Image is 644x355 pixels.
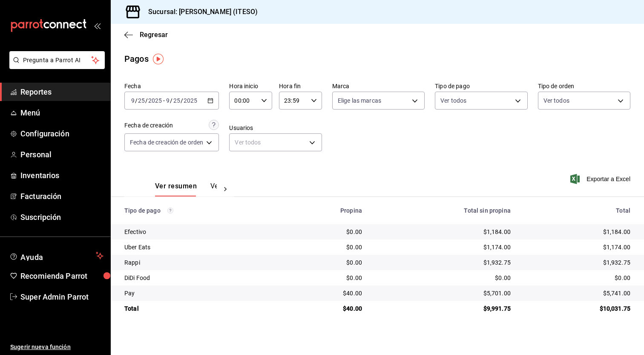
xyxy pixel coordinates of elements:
[23,56,92,65] span: Pregunta a Parrot AI
[279,83,322,89] label: Hora fin
[138,97,145,104] input: --
[20,107,103,118] span: Menú
[145,97,148,104] span: /
[524,207,630,214] div: Total
[288,228,362,236] div: $0.00
[6,62,105,71] a: Pregunta a Parrot AI
[288,304,362,313] div: $40.00
[332,83,425,89] label: Marca
[210,182,242,196] button: Ver pagos
[572,174,630,184] button: Exportar a Excel
[376,289,511,297] div: $5,701.00
[524,289,630,297] div: $5,741.00
[543,96,569,105] span: Ver todos
[376,243,511,251] div: $1,174.00
[20,86,103,98] span: Reportes
[435,83,527,89] label: Tipo de pago
[20,211,103,223] span: Suscripción
[130,138,203,147] span: Fecha de creación de orden
[148,97,162,104] input: ----
[376,274,511,282] div: $0.00
[10,343,103,352] span: Sugerir nueva función
[20,291,103,303] span: Super Admin Parrot
[124,121,173,130] div: Fecha de creación
[376,304,511,313] div: $9,991.75
[288,289,362,297] div: $40.00
[288,274,362,282] div: $0.00
[376,258,511,267] div: $1,932.75
[135,97,138,104] span: /
[124,274,275,282] div: DiDi Food
[124,243,275,251] div: Uber Eats
[140,31,168,39] span: Regresar
[20,251,92,261] span: Ayuda
[288,258,362,267] div: $0.00
[538,83,630,89] label: Tipo de orden
[524,258,630,267] div: $1,932.75
[20,190,103,202] span: Facturación
[229,133,322,151] div: Ver todos
[440,96,466,105] span: Ver todos
[124,258,275,267] div: Rappi
[524,274,630,282] div: $0.00
[376,207,511,214] div: Total sin propina
[20,149,103,160] span: Personal
[229,83,272,89] label: Hora inicio
[524,304,630,313] div: $10,031.75
[124,304,275,313] div: Total
[170,97,172,104] span: /
[183,97,198,104] input: ----
[338,96,381,105] span: Elige las marcas
[173,97,181,104] input: --
[155,182,217,196] div: navigation tabs
[9,51,105,69] button: Pregunta a Parrot AI
[524,228,630,236] div: $1,184.00
[167,208,173,214] svg: Los pagos realizados con Pay y otras terminales son montos brutos.
[20,170,103,181] span: Inventarios
[229,125,322,131] label: Usuarios
[20,128,103,139] span: Configuración
[141,7,258,17] h3: Sucursal: [PERSON_NAME] (ITESO)
[155,182,197,196] button: Ver resumen
[124,83,219,89] label: Fecha
[376,228,511,236] div: $1,184.00
[166,97,170,104] input: --
[288,207,362,214] div: Propina
[124,31,168,39] button: Regresar
[124,207,275,214] div: Tipo de pago
[20,270,103,282] span: Recomienda Parrot
[524,243,630,251] div: $1,174.00
[94,22,101,29] button: open_drawer_menu
[163,97,165,104] span: -
[153,54,164,64] img: Tooltip marker
[124,289,275,297] div: Pay
[181,97,183,104] span: /
[288,243,362,251] div: $0.00
[124,52,149,65] div: Pagos
[124,228,275,236] div: Efectivo
[131,97,135,104] input: --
